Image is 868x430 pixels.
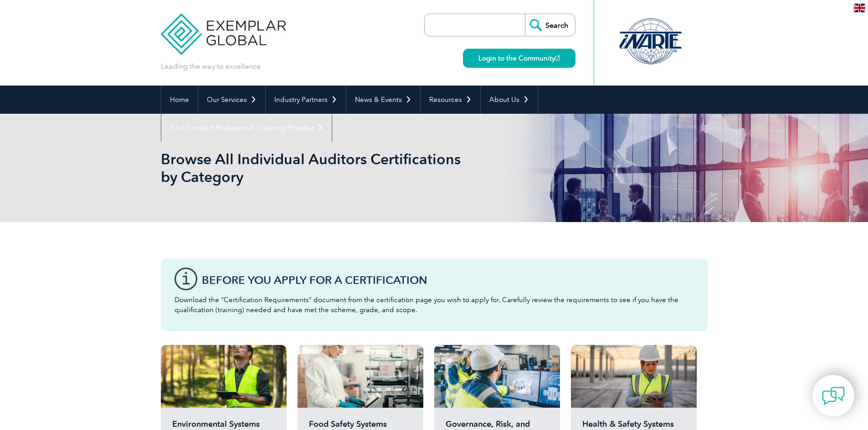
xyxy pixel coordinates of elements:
[266,86,346,114] a: Industry Partners
[161,114,332,142] a: Find Certified Professional / Training Provider
[161,150,511,186] h1: Browse All Individual Auditors Certifications by Category
[463,49,575,68] a: Login to the Community
[202,274,694,286] h3: Before You Apply For a Certification
[525,14,575,36] input: Search
[175,295,694,315] p: Download the “Certification Requirements” document from the certification page you wish to apply ...
[198,86,265,114] a: Our Services
[822,384,845,407] img: contact-chat.png
[555,56,560,61] img: open_square.png
[161,61,261,71] p: Leading the way to excellence
[481,86,538,114] a: About Us
[854,4,865,12] img: en
[421,86,480,114] a: Resources
[346,86,420,114] a: News & Events
[161,86,198,114] a: Home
